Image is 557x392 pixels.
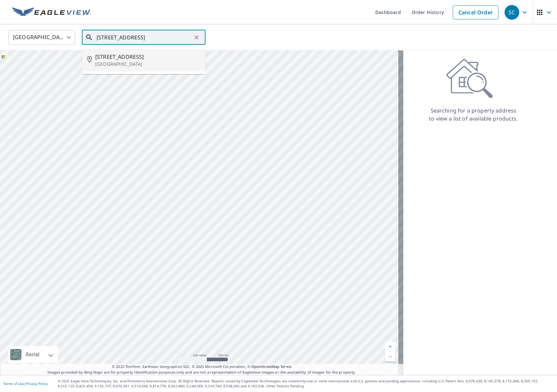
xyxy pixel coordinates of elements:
[112,364,291,370] span: © 2025 TomTom, Earthstar Geographics SIO, © 2025 Microsoft Corporation, ©
[385,352,395,362] a: Current Level 5, Zoom Out
[505,5,519,20] div: SC
[453,5,499,19] a: Cancel Order
[12,7,91,17] img: EV Logo
[58,379,554,389] p: © 2025 Eagle View Technologies, Inc. and Pictometry International Corp. All Rights Reserved. Repo...
[97,28,192,47] input: Search by address or latitude-longitude
[95,53,200,61] span: [STREET_ADDRESS]
[251,364,279,369] a: OpenStreetMap
[192,33,201,42] button: Clear
[3,381,24,386] a: Terms of Use
[429,107,518,123] p: Searching for a property address to view a list of available products.
[23,346,41,363] div: Aerial
[280,364,291,369] a: Terms
[8,28,75,47] div: [GEOGRAPHIC_DATA]
[8,346,58,363] div: Aerial
[95,61,200,67] p: [GEOGRAPHIC_DATA]
[3,382,48,386] p: |
[385,342,395,352] a: Current Level 5, Zoom In
[26,381,48,386] a: Privacy Policy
